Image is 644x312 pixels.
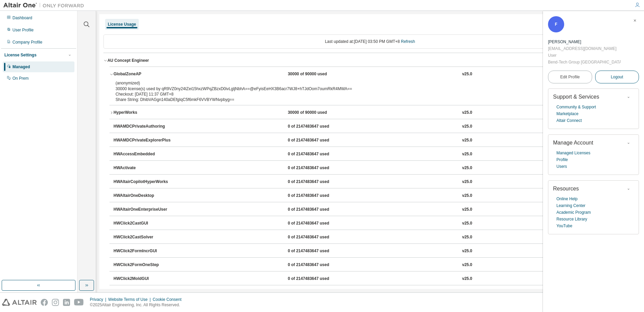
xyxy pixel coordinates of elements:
button: HWActivate0 of 2147483647 usedv25.0Expire date:[DATE] [114,161,631,176]
a: Profile [556,156,568,163]
div: v25.0 [462,137,472,144]
div: 0 of 2147483647 used [288,179,348,185]
div: v25.0 [462,220,472,227]
span: Manage Account [553,140,593,146]
span: F [555,22,557,27]
div: User [548,52,621,59]
a: Refresh [401,39,415,44]
span: Logout [611,74,623,80]
div: HWClick2CastSolver [114,234,174,240]
img: facebook.svg [41,299,48,306]
div: Company Profile [12,40,42,45]
a: Users [556,163,567,170]
button: HWClick2CastGUI0 of 2147483647 usedv25.0Expire date:[DATE] [114,216,631,231]
img: altair_logo.svg [2,299,37,306]
img: instagram.svg [52,299,59,306]
button: HWClick2MoldGUI0 of 2147483647 usedv25.0Expire date:[DATE] [114,271,631,286]
div: Share String: DhibVAGgn140aDEfgIqC5f6mkF6VVBYWNvpbyg== [116,97,608,102]
div: 0 of 2147483647 used [288,124,348,130]
div: v25.0 [462,110,472,116]
div: Checkout: [DATE] 11:37 GMT+8 [116,92,608,97]
div: v25.0 [462,276,472,282]
button: HWClick2CastSolver0 of 2147483647 usedv25.0Expire date:[DATE] [114,230,631,245]
div: 0 of 2147483647 used [288,207,348,213]
img: linkedin.svg [63,299,70,306]
div: HWAltairCopilotHyperWorks [114,179,174,185]
div: On Prem [12,76,29,81]
div: HWActivate [114,165,174,171]
div: 0 of 2147483647 used [288,193,348,199]
div: 0 of 2147483647 used [288,151,348,157]
div: 0 of 2147483647 used [288,262,348,268]
a: Edit Profile [548,71,592,83]
div: v25.0 [462,262,472,268]
p: © 2025 Altair Engineering, Inc. All Rights Reserved. [90,302,186,308]
div: v25.0 [462,71,472,77]
button: HWClick2MoldSolver0 of 2147483647 usedv25.0Expire date:[DATE] [114,285,631,300]
button: HWAccessEmbedded0 of 2147483647 usedv25.0Expire date:[DATE] [114,147,631,162]
div: Fanny Kong [548,38,621,45]
div: v25.0 [462,234,472,240]
div: v25.0 [462,179,472,185]
div: User Profile [12,27,34,33]
button: HWAMDCPrivateExplorerPlus0 of 2147483647 usedv25.0Expire date:[DATE] [114,133,631,148]
a: YouTube [556,223,572,229]
div: v25.0 [462,207,472,213]
a: Community & Support [556,104,596,110]
div: [EMAIL_ADDRESS][DOMAIN_NAME] [548,45,621,52]
button: HWAltairOneDesktop0 of 2147483647 usedv25.0Expire date:[DATE] [114,188,631,203]
a: Academic Program [556,209,591,216]
div: v25.0 [462,124,472,130]
button: HWAltairCopilotHyperWorks0 of 2147483647 usedv25.0Expire date:[DATE] [114,175,631,189]
div: 0 of 2147483647 used [288,276,348,282]
div: Bend-Tech Group [GEOGRAPHIC_DATA] [548,59,621,66]
a: Learning Center [556,202,585,209]
div: v25.0 [462,193,472,199]
button: GlobalZoneAP30000 of 90000 usedv25.0Expire date:[DATE] [109,67,631,82]
button: AU Concept EngineerLicense ID: 146822 [103,53,637,68]
span: Support & Services [553,94,599,100]
img: Altair One [3,2,88,9]
div: License Usage [108,22,136,27]
span: Edit Profile [560,74,580,80]
div: HWAltairOneDesktop [114,193,174,199]
div: Last updated at: [DATE] 03:50 PM GMT+8 [103,34,637,49]
div: v25.0 [462,248,472,254]
a: Managed Licenses [556,150,590,156]
div: 30000 of 90000 used [288,71,348,77]
div: v25.0 [462,151,472,157]
div: HWAMDCPrivateExplorerPlus [114,137,174,144]
div: Website Terms of Use [108,297,153,302]
div: Privacy [90,297,108,302]
div: 0 of 2147483647 used [288,234,348,240]
div: Managed [12,64,30,70]
div: HWClick2FormOneStep [114,262,174,268]
button: Logout [595,71,639,83]
div: 0 of 2147483647 used [288,220,348,227]
div: 30000 of 90000 used [288,110,348,116]
button: HWAltairOneEnterpriseUser0 of 2147483647 usedv25.0Expire date:[DATE] [114,202,631,217]
div: License Settings [4,52,36,58]
div: 0 of 2147483647 used [288,137,348,144]
div: Dashboard [12,15,32,21]
div: 0 of 2147483647 used [288,248,348,254]
a: Altair Connect [556,117,582,124]
button: HWClick2FormIncrGUI0 of 2147483647 usedv25.0Expire date:[DATE] [114,244,631,259]
button: HWAMDCPrivateAuthoring0 of 2147483647 usedv25.0Expire date:[DATE] [114,119,631,134]
div: 30000 license(s) used by qR9VZ0ny24tZei15hxzWPqZBzxD0ivLgljNbhA==@eFyisEeHX3B6acr7WJ8+hTJdOom7oum... [116,80,608,92]
div: HWAMDCPrivateAuthoring [114,124,174,130]
div: HyperWorks [114,110,174,116]
a: Marketplace [556,110,578,117]
button: HyperWorks30000 of 90000 usedv25.0Expire date:[DATE] [109,105,631,120]
div: HWClick2CastGUI [114,220,174,227]
button: HWClick2FormOneStep0 of 2147483647 usedv25.0Expire date:[DATE] [114,258,631,272]
div: HWClick2FormIncrGUI [114,248,174,254]
div: HWAccessEmbedded [114,151,174,157]
div: v25.0 [462,165,472,171]
span: Resources [553,186,579,191]
a: Resource Library [556,216,587,223]
div: HWClick2MoldGUI [114,276,174,282]
div: HWAltairOneEnterpriseUser [114,207,174,213]
div: Cookie Consent [153,297,185,302]
div: 0 of 2147483647 used [288,165,348,171]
